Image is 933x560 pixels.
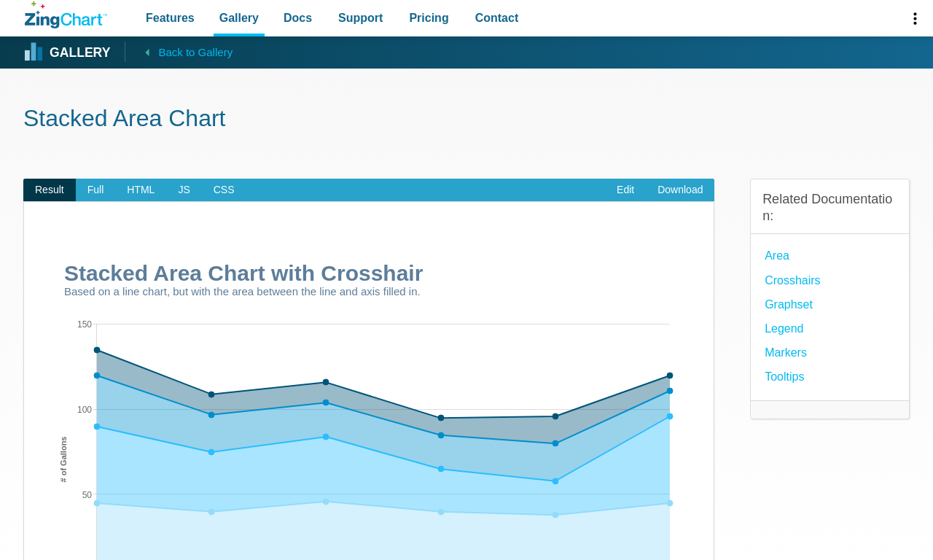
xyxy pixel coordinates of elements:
[646,179,714,202] a: Download
[765,319,803,338] a: Legend
[219,8,259,28] span: Gallery
[409,8,448,28] span: Pricing
[202,179,246,202] span: CSS
[125,42,233,62] a: Back to Gallery
[115,179,166,202] span: HTML
[76,179,116,202] span: Full
[25,1,107,28] a: ZingChart Logo. Click to return to the homepage
[762,191,897,225] h3: Related Documentation:
[23,179,76,202] span: Result
[475,8,519,28] span: Contact
[765,295,813,314] a: Graphset
[765,271,820,290] a: Crosshairs
[765,343,807,362] a: Markers
[166,179,201,202] span: JS
[284,8,312,28] span: Docs
[338,8,383,28] span: Support
[158,43,233,62] span: Back to Gallery
[765,246,789,265] a: Area
[146,8,195,28] span: Features
[23,104,910,136] h1: Stacked Area Chart
[25,42,110,63] a: Gallery
[605,179,646,202] a: Edit
[50,47,110,60] strong: Gallery
[765,367,804,386] a: Tooltips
